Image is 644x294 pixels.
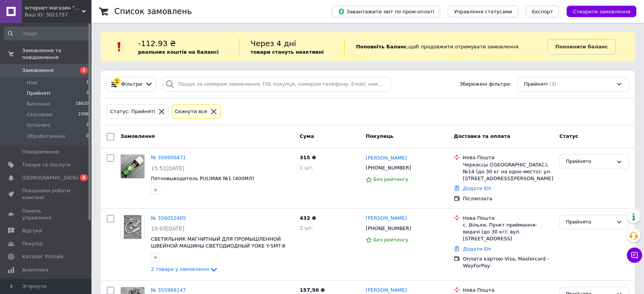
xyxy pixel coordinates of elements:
div: Нова Пошта [463,154,553,161]
button: Створити замовлення [567,6,636,17]
div: [PHONE_NUMBER] [364,163,413,173]
div: Післяплата [463,195,553,202]
span: 2396 [78,111,89,118]
span: 15:51[DATE] [151,165,184,171]
a: [PERSON_NAME] [366,287,407,294]
a: № 355968147 [151,287,186,293]
span: Замовлення та повідомлення [22,47,91,61]
img: Фото товару [124,215,142,239]
div: с. Вільхи, Пункт приймання-видачі (до 30 кг): вул. [STREET_ADDRESS] [463,222,553,243]
b: товари стануть неактивні [251,49,324,55]
span: Через 4 дні [251,39,296,48]
div: 1 [114,78,120,85]
b: Поповнити баланс [555,44,608,50]
div: Оплата картою Visa, Mastercard - WayForPay [463,256,553,269]
span: Фільтри [121,81,142,88]
span: (3) [549,81,556,87]
div: Прийнято [566,158,613,166]
img: :exclamation: [114,41,125,53]
span: Управління статусами [454,9,512,14]
span: 315 ₴ [300,155,316,160]
span: 1 [80,67,88,73]
span: [DEMOGRAPHIC_DATA] [22,174,78,181]
a: № 356900471 [151,155,186,160]
a: [PERSON_NAME] [366,155,407,162]
div: Черкассы ([GEOGRAPHIC_DATA].), №14 (до 30 кг на одно место): ул. [STREET_ADDRESS][PERSON_NAME] [463,161,553,182]
img: Фото товару [121,155,144,178]
h1: Список замовлень [114,7,192,16]
span: Повідомлення [22,149,59,155]
button: Управління статусами [448,6,518,17]
a: Фото товару [120,215,145,239]
span: Товари та послуги [22,161,70,168]
span: 1 шт. [300,165,314,171]
input: Пошук за номером замовлення, ПІБ покупця, номером телефону, Email, номером накладної [162,77,391,92]
span: Замовлення [22,67,54,74]
div: Статус: Прийняті [109,108,157,116]
a: 2 товара у замовленні [151,266,218,272]
span: 2 товара у замовленні [151,266,209,272]
button: Завантажити звіт по пром-оплаті [332,6,440,17]
span: Покупці [22,240,43,247]
span: 19:03[DATE] [151,225,184,232]
span: Збережені фільтри: [460,81,511,88]
div: [PHONE_NUMBER] [364,224,413,233]
span: 157,50 ₴ [300,287,325,293]
span: Аналітика [22,267,48,273]
a: Додати ЕН [463,185,491,191]
a: № 356052405 [151,215,186,221]
a: СВЕТИЛЬНИК МАГНИТНЫЙ ДЛЯ ПРОМЫШЛЕННОЙ ШВЕЙНОЙ МАШИНЫ СВЕТОДИОДНЫЙ YОKE Y-SMT-8 (6W) [151,236,285,256]
div: Ваш ID: 3021757 [25,11,91,18]
span: Скасовані [27,111,53,118]
span: 432 ₴ [300,215,316,221]
span: Статус [559,133,578,139]
input: Пошук [4,27,90,40]
span: 0 [86,133,89,140]
div: Прийнято [566,218,613,226]
a: Пятновыводитель PULIMAK №1 (400МЛ) [151,176,254,181]
div: , щоб продовжити отримувати замовлення [344,38,547,56]
b: реальних коштів на балансі [138,49,219,55]
div: Cкинути все [173,108,209,116]
b: Поповніть Баланс [356,44,407,50]
span: 1 [86,79,89,86]
span: Панель управління [22,208,70,221]
span: Замовлення [120,133,155,139]
span: Нові [27,79,38,86]
span: Показники роботи компанії [22,187,70,201]
span: Оплачені [27,122,51,129]
span: Завантажити звіт по пром-оплаті [338,8,434,15]
span: Доставка та оплата [454,133,510,139]
span: Прийняті [27,90,50,97]
span: Експорт [532,9,553,14]
span: Обработанные [27,133,65,140]
span: 18620 [75,101,89,107]
span: 2 шт. [300,225,314,231]
span: Інтернет магазин "ШурупКо" [25,5,82,11]
span: Без рейтингу [373,176,409,182]
a: Додати ЕН [463,246,491,252]
button: Експорт [526,6,559,17]
span: Каталог ProSale [22,253,63,260]
span: Відгуки [22,227,42,234]
a: Поповнити баланс [547,39,616,54]
span: Виконані [27,101,50,107]
span: Прийняті [524,81,548,88]
span: Покупець [366,133,394,139]
span: 8 [80,174,88,181]
a: Фото товару [120,154,145,179]
span: -112.93 ₴ [138,39,176,48]
div: Нова Пошта [463,287,553,294]
button: Чат з покупцем [627,248,642,263]
a: Створити замовлення [559,8,636,14]
span: 3 [86,90,89,97]
span: Створити замовлення [573,9,630,14]
span: Без рейтингу [373,237,409,243]
span: Cума [300,133,314,139]
div: Нова Пошта [463,215,553,222]
a: [PERSON_NAME] [366,215,407,222]
span: 2 [86,122,89,129]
